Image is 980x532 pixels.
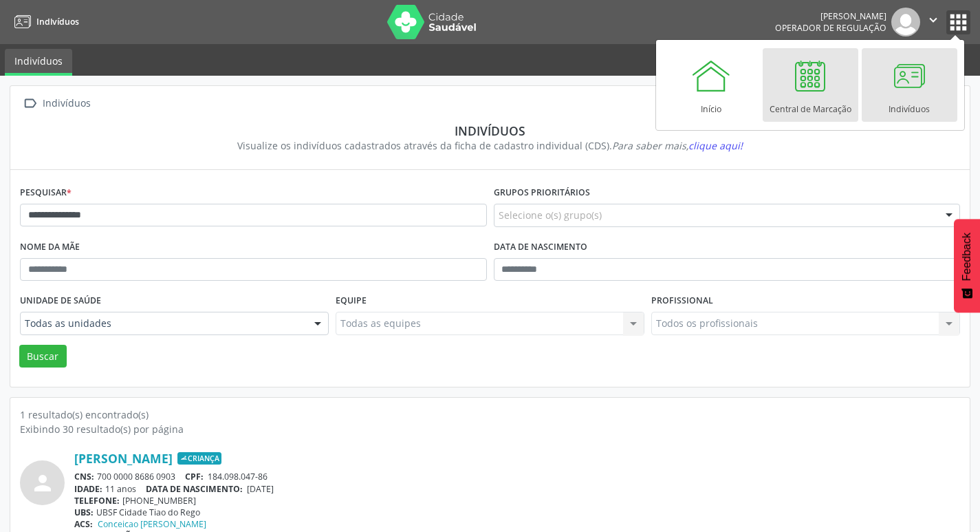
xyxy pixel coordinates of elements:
[247,483,274,495] span: [DATE]
[763,48,858,122] a: Central de Marcação
[20,94,40,114] i: 
[20,290,101,312] label: Unidade de saúde
[336,290,367,312] label: Equipe
[499,208,602,222] span: Selecione o(s) grupo(s)
[20,182,72,204] label: Pesquisar
[20,422,960,436] div: Exibindo 30 resultado(s) por página
[920,8,946,36] button: 
[651,290,713,312] label: Profissional
[494,237,587,258] label: Data de nascimento
[146,483,243,495] span: DATA DE NASCIMENTO:
[20,407,960,422] div: 1 resultado(s) encontrado(s)
[40,94,93,114] div: Indivíduos
[74,471,960,482] div: 700 0000 8686 0903
[208,471,268,482] span: 184.098.047-86
[30,471,55,496] i: person
[74,495,960,507] div: [PHONE_NUMBER]
[688,139,743,152] span: clique aqui!
[5,49,72,76] a: Indivíduos
[74,518,93,530] span: ACS:
[10,10,79,33] a: Indivíduos
[74,451,173,466] a: [PERSON_NAME]
[74,471,94,482] span: CNS:
[98,518,206,530] a: Conceicao [PERSON_NAME]
[775,10,886,22] div: [PERSON_NAME]
[74,483,102,495] span: IDADE:
[612,139,743,152] i: Para saber mais,
[20,94,93,114] a:  Indivíduos
[30,138,950,153] div: Visualize os indivíduos cadastrados através da ficha de cadastro individual (CDS).
[74,507,960,518] div: UBSF Cidade Tiao do Rego
[862,48,957,122] a: Indivíduos
[36,16,79,28] span: Indivíduos
[20,237,80,258] label: Nome da mãe
[961,233,973,281] span: Feedback
[664,48,759,122] a: Início
[74,507,94,518] span: UBS:
[177,452,221,465] span: Criança
[74,495,120,507] span: TELEFONE:
[954,219,980,312] button: Feedback - Mostrar pesquisa
[74,483,960,495] div: 11 anos
[926,12,941,28] i: 
[891,8,920,36] img: img
[946,10,970,34] button: apps
[494,182,590,204] label: Grupos prioritários
[30,123,950,138] div: Indivíduos
[775,22,886,34] span: Operador de regulação
[25,317,301,330] span: Todas as unidades
[19,345,67,368] button: Buscar
[185,471,204,482] span: CPF:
